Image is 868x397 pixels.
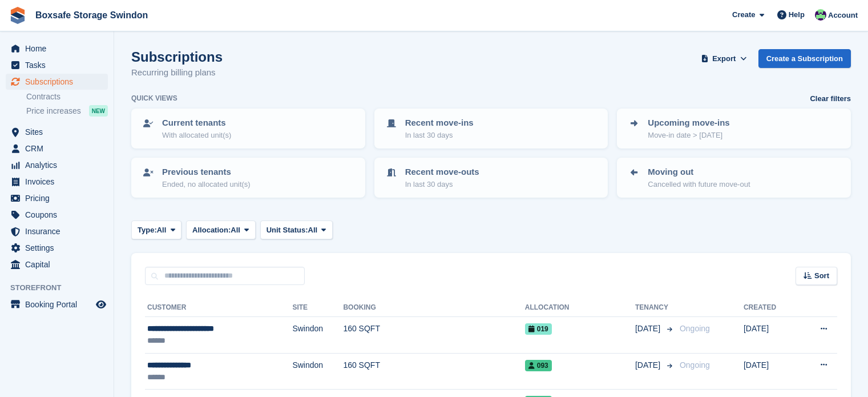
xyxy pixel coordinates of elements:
[162,179,251,190] p: Ended, no allocated unit(s)
[25,256,94,272] span: Capital
[376,110,607,147] a: Recent move-ins In last 30 days
[89,105,108,117] div: NEW
[25,296,94,312] span: Booking Portal
[131,66,223,79] p: Recurring billing plans
[814,270,829,282] span: Sort
[131,93,177,103] h6: Quick views
[292,317,343,354] td: Swindon
[192,224,231,236] span: Allocation:
[31,6,152,25] a: Boxsafe Storage Swindon
[680,324,710,333] span: Ongoing
[9,7,26,24] img: stora-icon-8386f47178a22dfd0bd8f6a31ec36ba5ce8667c1dd55bd0f319d3a0aa187defe.svg
[744,353,798,390] td: [DATE]
[25,41,94,57] span: Home
[732,9,755,21] span: Create
[25,141,94,157] span: CRM
[132,159,364,197] a: Previous tenants Ended, no allocated unit(s)
[618,110,850,147] a: Upcoming move-ins Move-in date > [DATE]
[186,220,256,239] button: Allocation: All
[260,220,333,239] button: Unit Status: All
[157,224,167,236] span: All
[744,299,798,317] th: Created
[6,41,108,57] a: menu
[25,190,94,206] span: Pricing
[828,10,858,21] span: Account
[376,159,607,197] a: Recent move-outs In last 30 days
[635,323,663,335] span: [DATE]
[680,360,710,370] span: Ongoing
[6,124,108,140] a: menu
[6,190,108,206] a: menu
[789,9,805,21] span: Help
[292,299,343,317] th: Site
[162,130,231,141] p: With allocated unit(s)
[343,299,524,317] th: Booking
[635,299,675,317] th: Tenancy
[343,317,524,354] td: 160 SQFT
[308,224,318,236] span: All
[10,282,114,294] span: Storefront
[405,130,474,141] p: In last 30 days
[162,166,251,179] p: Previous tenants
[25,124,94,140] span: Sites
[25,240,94,256] span: Settings
[699,49,749,68] button: Export
[758,49,851,68] a: Create a Subscription
[6,174,108,190] a: menu
[25,157,94,173] span: Analytics
[145,299,292,317] th: Customer
[6,223,108,239] a: menu
[162,117,231,130] p: Current tenants
[25,57,94,73] span: Tasks
[132,110,364,147] a: Current tenants With allocated unit(s)
[648,166,750,179] p: Moving out
[405,117,474,130] p: Recent move-ins
[25,174,94,190] span: Invoices
[6,157,108,173] a: menu
[712,53,736,65] span: Export
[343,353,524,390] td: 160 SQFT
[292,353,343,390] td: Swindon
[744,317,798,354] td: [DATE]
[525,299,635,317] th: Allocation
[25,223,94,239] span: Insurance
[26,106,81,117] span: Price increases
[405,179,479,190] p: In last 30 days
[6,256,108,272] a: menu
[6,296,108,312] a: menu
[810,93,851,105] a: Clear filters
[25,74,94,90] span: Subscriptions
[231,224,240,236] span: All
[815,9,826,21] img: Kim Virabi
[6,74,108,90] a: menu
[267,224,308,236] span: Unit Status:
[635,359,663,371] span: [DATE]
[26,91,108,102] a: Contracts
[138,224,157,236] span: Type:
[648,117,729,130] p: Upcoming move-ins
[94,298,108,311] a: Preview store
[6,57,108,73] a: menu
[525,360,552,371] span: 093
[525,323,552,335] span: 019
[131,49,223,65] h1: Subscriptions
[648,130,729,141] p: Move-in date > [DATE]
[6,240,108,256] a: menu
[648,179,750,190] p: Cancelled with future move-out
[618,159,850,197] a: Moving out Cancelled with future move-out
[6,141,108,157] a: menu
[26,105,108,117] a: Price increases NEW
[405,166,479,179] p: Recent move-outs
[131,220,181,239] button: Type: All
[25,207,94,223] span: Coupons
[6,207,108,223] a: menu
